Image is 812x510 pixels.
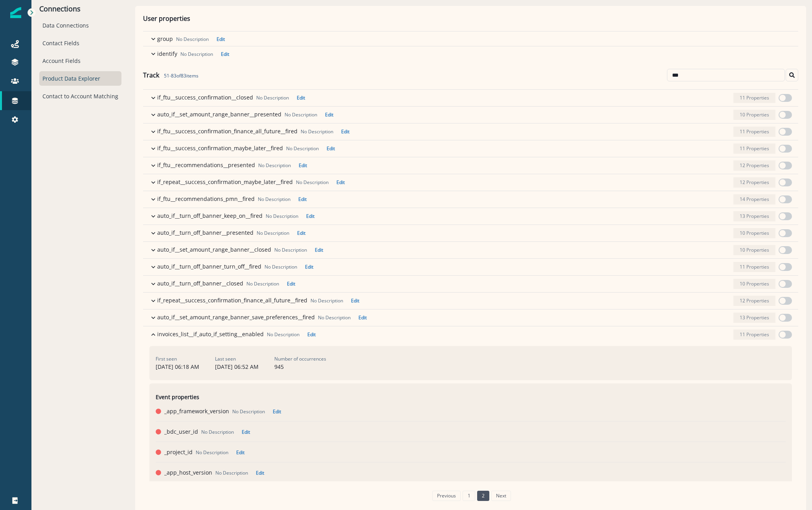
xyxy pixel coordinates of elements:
[157,296,307,304] p: if_repeat__success_confirmation_finance_all_future__fired
[327,145,335,152] p: Edit
[297,230,305,236] p: Edit
[307,331,316,338] p: Edit
[237,429,250,435] button: Edit
[196,449,228,456] p: No Description
[336,128,349,135] button: Edit
[740,94,769,101] p: 11 Properties
[157,245,271,254] p: auto_if__set_amount_range_banner__closed
[432,491,461,501] a: Previous page
[143,326,798,343] button: invoices_list__if_auto_if_setting__enabledNo DescriptionEdit11 Properties
[143,70,198,80] p: Track
[157,279,243,287] p: auto_if__turn_off_banner__closed
[143,191,798,208] button: if_ftu__recommendations_pmn__firedNo DescriptionEdit14 Properties
[157,35,173,43] p: group
[215,355,259,363] p: Last seen
[301,213,314,219] button: Edit
[297,94,305,101] p: Edit
[231,449,244,456] button: Edit
[358,314,367,321] p: Edit
[310,297,343,304] p: No Description
[157,262,261,271] p: auto_if__turn_off_banner_turn_off__fired
[303,331,316,338] button: Edit
[159,72,198,79] span: 51 - 83 of 83 items
[266,213,298,220] p: No Description
[315,247,323,253] p: Edit
[256,94,289,101] p: No Description
[477,491,489,501] a: Page 2 is your current page
[39,89,121,103] div: Contact to Account Matching
[257,230,289,237] p: No Description
[740,128,769,135] p: 11 Properties
[157,93,253,101] p: if_ftu__success_confirmation__closed
[258,196,290,203] p: No Description
[143,259,798,275] button: auto_if__turn_off_banner_turn_off__firedNo DescriptionEdit11 Properties
[740,111,769,118] p: 10 Properties
[274,355,326,371] div: 945
[740,145,769,152] p: 11 Properties
[273,408,281,415] p: Edit
[354,314,367,321] button: Edit
[282,280,295,287] button: Edit
[157,110,281,118] p: auto_if__set_amount_range_banner__presented
[176,36,209,43] p: No Description
[274,355,326,363] p: Number of occurrences
[430,491,511,501] ul: Pagination
[39,18,121,33] div: Data Connections
[143,225,798,241] button: auto_if__turn_off_banner__presentedNo DescriptionEdit10 Properties
[164,407,229,415] p: _app_framework_version
[217,36,225,42] p: Edit
[157,228,254,237] p: auto_if__turn_off_banner__presented
[740,297,769,304] p: 12 Properties
[164,448,193,456] p: _project_id
[296,179,329,186] p: No Description
[157,50,177,58] p: identify
[299,162,307,169] p: Edit
[740,314,769,321] p: 13 Properties
[325,111,333,118] p: Edit
[157,161,255,169] p: if_ftu__recommendations__presented
[215,469,248,477] p: No Description
[143,276,798,292] button: auto_if__turn_off_banner__closedNo DescriptionEdit10 Properties
[740,331,769,338] p: 11 Properties
[143,309,798,326] button: auto_if__set_amount_range_banner_save_preferences__firedNo DescriptionEdit13 Properties
[265,263,297,271] p: No Description
[274,247,307,254] p: No Description
[740,162,769,169] p: 12 Properties
[322,145,335,152] button: Edit
[143,174,798,191] button: if_repeat__success_confirmation_maybe_later__firedNo DescriptionEdit12 Properties
[221,51,229,57] p: Edit
[39,36,121,50] div: Contact Fields
[786,69,798,81] button: Search
[201,429,234,436] p: No Description
[236,449,244,456] p: Edit
[298,196,307,203] p: Edit
[341,128,349,135] p: Edit
[242,429,250,435] p: Edit
[251,469,264,476] button: Edit
[156,393,199,401] p: Event properties
[143,107,798,123] button: auto_if__set_amount_range_banner__presentedNo DescriptionEdit10 Properties
[268,408,281,415] button: Edit
[306,213,314,219] p: Edit
[39,71,121,86] div: Product Data Explorer
[301,128,333,135] p: No Description
[180,51,213,58] p: No Description
[215,363,259,371] p: [DATE] 06:52 AM
[740,263,769,271] p: 11 Properties
[285,111,317,118] p: No Description
[332,179,345,186] button: Edit
[39,5,121,13] p: Connections
[286,145,319,152] p: No Description
[346,297,359,304] button: Edit
[258,162,291,169] p: No Description
[143,293,798,309] button: if_repeat__success_confirmation_finance_all_future__firedNo DescriptionEdit12 Properties
[294,162,307,169] button: Edit
[164,427,198,436] p: _bdc_user_id
[143,157,798,174] button: if_ftu__recommendations__presentedNo DescriptionEdit12 Properties
[39,53,121,68] div: Account Fields
[157,330,264,338] p: invoices_list__if_auto_if_setting__enabled
[157,127,298,135] p: if_ftu__success_confirmation_finance_all_future__fired
[740,196,769,203] p: 14 Properties
[143,14,190,31] p: User properties
[216,51,229,57] button: Edit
